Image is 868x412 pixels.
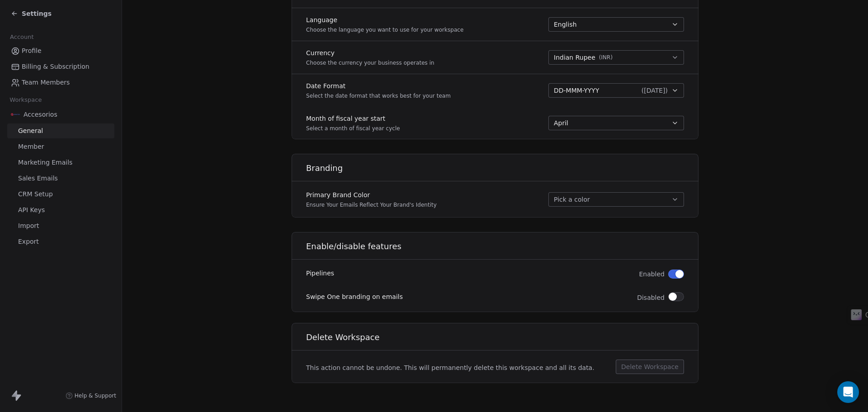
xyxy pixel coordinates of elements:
a: API Keys [7,203,114,218]
span: April [554,118,568,128]
a: General [7,123,114,138]
h1: Enable/disable features [306,241,699,252]
span: CRM Setup [18,189,53,199]
span: ( INR ) [599,54,613,61]
label: Month of fiscal year start [306,114,400,123]
label: Language [306,15,463,24]
span: Accesorios [24,110,57,119]
div: Open Intercom Messenger [837,381,859,403]
label: Currency [306,48,434,57]
span: Billing & Subscription [22,62,90,71]
img: Accesorios-AMZ-Logo.png [11,110,20,119]
span: Disabled [637,293,665,302]
span: ( [DATE] ) [642,86,668,95]
a: Billing & Subscription [7,59,114,74]
a: Export [7,234,114,249]
a: Help & Support [66,392,116,399]
a: Import [7,218,114,233]
span: API Keys [18,205,45,215]
span: Account [6,30,38,44]
span: Enabled [639,270,665,279]
span: Help & Support [75,392,116,399]
span: Settings [22,9,52,18]
span: Team Members [22,78,70,87]
button: Indian Rupee(INR) [548,50,684,65]
span: Marketing Emails [18,158,72,167]
span: English [554,20,577,29]
button: Pick a color [548,192,684,207]
span: Workspace [6,93,46,107]
label: Swipe One branding on emails [306,292,403,301]
span: Import [18,221,39,231]
h1: Delete Workspace [306,332,699,343]
label: Date Format [306,81,451,90]
span: Sales Emails [18,174,58,183]
span: Member [18,142,44,152]
a: Team Members [7,75,114,90]
span: Indian Rupee [554,53,595,62]
span: General [18,126,43,136]
p: Choose the language you want to use for your workspace [306,26,463,33]
h1: Branding [306,163,699,174]
p: Select the date format that works best for your team [306,92,451,99]
span: DD-MMM-YYYY [554,86,599,95]
a: Settings [11,9,52,18]
label: Pipelines [306,269,334,278]
a: Member [7,139,114,154]
span: Export [18,237,39,246]
span: This action cannot be undone. This will permanently delete this workspace and all its data. [306,363,594,372]
label: Primary Brand Color [306,190,437,199]
p: Ensure Your Emails Reflect Your Brand's Identity [306,201,437,208]
a: CRM Setup [7,187,114,202]
p: Select a month of fiscal year cycle [306,125,400,132]
button: Delete Workspace [616,360,684,374]
a: Profile [7,43,114,58]
p: Choose the currency your business operates in [306,59,434,66]
a: Sales Emails [7,171,114,186]
a: Marketing Emails [7,155,114,170]
span: Profile [22,46,42,56]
